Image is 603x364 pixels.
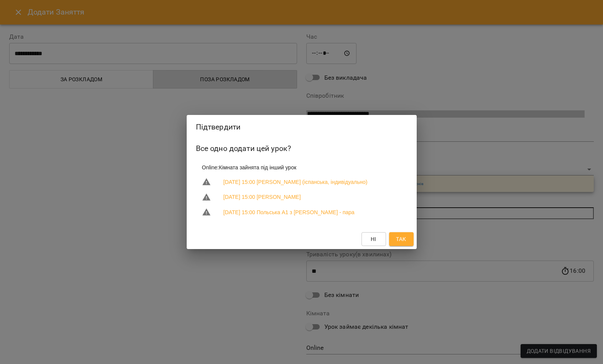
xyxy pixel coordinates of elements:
a: [DATE] 15:00 [PERSON_NAME] [223,193,301,201]
h6: Все одно додати цей урок? [196,143,407,154]
button: Так [389,232,414,246]
span: Так [396,234,406,244]
a: [DATE] 15:00 [PERSON_NAME] (іспанська, індивідуально) [223,178,368,186]
button: Ні [361,232,386,246]
a: [DATE] 15:00 Польська А1 з [PERSON_NAME] - пара [223,208,355,216]
h2: Підтвердити [196,121,407,133]
li: Online : Кімната зайнята під інший урок [196,161,407,174]
span: Ні [371,234,376,244]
